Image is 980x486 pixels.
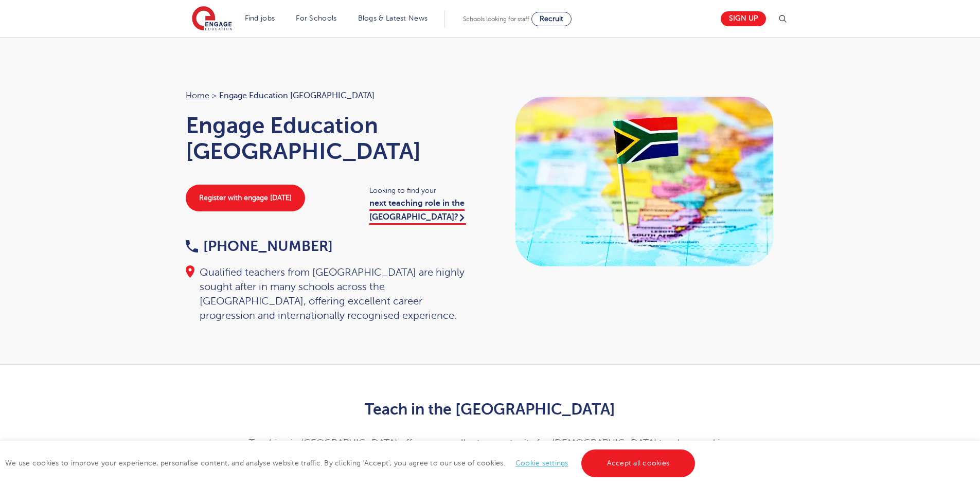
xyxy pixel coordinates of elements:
span: We use cookies to improve your experience, personalise content, and analyse website traffic. By c... [5,459,698,467]
a: Blogs & Latest News [358,14,428,22]
a: [PHONE_NUMBER] [186,238,333,254]
a: Recruit [531,12,572,26]
a: Cookie settings [515,459,568,467]
a: Accept all cookies [581,449,696,477]
div: Qualified teachers from [GEOGRAPHIC_DATA] are highly sought after in many schools across the [GEO... [186,265,480,323]
a: Sign up [721,11,766,26]
a: Register with engage [DATE] [186,185,305,211]
h1: Engage Education [GEOGRAPHIC_DATA] [186,113,480,164]
nav: breadcrumb [186,89,480,102]
span: Looking to find your [369,185,480,196]
a: Home [186,91,209,100]
span: Engage Education [GEOGRAPHIC_DATA] [219,89,375,102]
span: Recruit [540,15,563,23]
span: Schools looking for staff [463,15,529,23]
img: Engage Education [192,6,232,32]
a: For Schools [296,14,336,22]
h2: Teach in the [GEOGRAPHIC_DATA] [238,401,742,418]
a: next teaching role in the [GEOGRAPHIC_DATA]? [369,199,466,224]
a: Find jobs [245,14,275,22]
span: > [212,91,217,100]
